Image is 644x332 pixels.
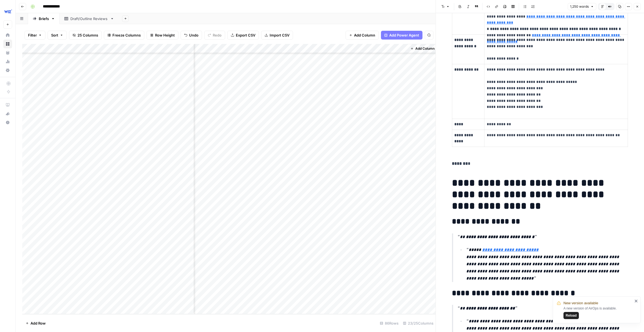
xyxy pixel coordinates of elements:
a: Briefs [28,13,60,24]
div: Briefs [39,16,49,21]
button: 1,250 words [568,3,596,10]
button: 25 Columns [69,31,102,40]
div: A new version of AirOps is available. [563,306,633,319]
span: Import CSV [270,32,289,38]
a: Home [3,31,12,40]
button: Workspace: Wiz [3,4,12,18]
button: Import CSV [261,31,293,40]
button: Redo [204,31,225,40]
span: Filter [28,32,37,38]
span: 25 Columns [78,32,98,38]
div: 23/25 Columns [401,319,436,328]
span: Freeze Columns [112,32,141,38]
button: Help + Support [3,118,12,127]
button: Add Row [22,319,49,328]
span: Undo [189,32,198,38]
span: Add Column [354,32,375,38]
button: Add Column [346,31,379,40]
span: Redo [213,32,222,38]
img: Wiz Logo [3,6,13,16]
div: Draft/Outline Reviews [70,16,108,21]
a: Browse [3,40,12,48]
span: New version available [563,300,598,306]
span: Row Height [155,32,175,38]
a: Settings [3,66,12,75]
div: What's new? [4,110,12,118]
a: Your Data [3,48,12,57]
span: Add Column [415,46,435,51]
button: Add Column [408,45,437,52]
span: Add Row [31,320,46,326]
span: Add Power Agent [389,32,419,38]
span: 1,250 words [570,4,589,9]
span: Reload [566,313,577,318]
button: Add Power Agent [381,31,422,40]
button: close [634,299,638,303]
span: Export CSV [236,32,255,38]
span: Sort [51,32,58,38]
button: Row Height [147,31,178,40]
button: Filter [24,31,45,40]
button: Freeze Columns [104,31,144,40]
div: 86 Rows [378,319,401,328]
button: Export CSV [227,31,259,40]
button: Reload [563,312,579,319]
a: Draft/Outline Reviews [60,13,119,24]
a: AirOps Academy [3,101,12,109]
a: Usage [3,57,12,66]
button: What's new? [3,109,12,118]
button: Undo [181,31,202,40]
button: Sort [48,31,67,40]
